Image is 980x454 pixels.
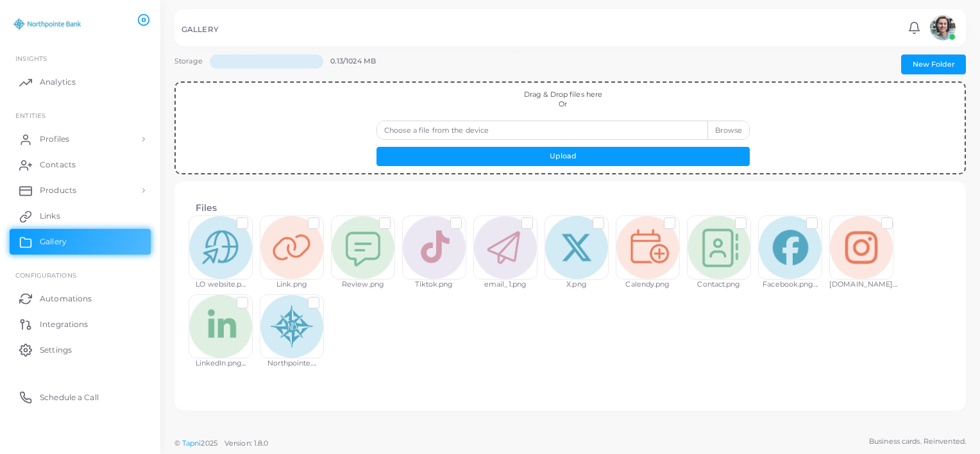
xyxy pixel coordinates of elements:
div: Drag & Drop files here [376,90,750,100]
span: Products [40,185,76,196]
span: Analytics [40,76,76,88]
img: logo [12,12,83,36]
button: New Folder [901,55,966,74]
span: INSIGHTS [15,55,47,62]
span: Links [40,210,60,222]
div: Storage [174,55,203,81]
h4: Files [196,203,945,214]
a: Profiles [10,126,151,152]
span: Profiles [40,133,69,145]
button: Upload [376,147,750,166]
a: Automations [10,285,151,311]
span: © [174,438,268,449]
div: Or [376,99,750,110]
span: 2025 [201,438,217,449]
div: X.png [545,280,609,290]
span: Business cards. Reinvented. [869,436,966,447]
div: [DOMAIN_NAME]... [829,280,897,290]
div: LO website.p... [189,280,253,290]
a: Contacts [10,152,151,178]
div: Calendy.png [616,280,680,290]
a: Schedule a Call [10,384,151,410]
div: Review.png [331,280,395,290]
a: Products [10,178,151,203]
span: Schedule a Call [40,392,99,403]
a: Settings [10,337,151,362]
h5: GALLERY [182,25,219,34]
span: Contacts [40,159,76,171]
span: Settings [40,344,72,356]
div: Northpointe.... [260,358,324,369]
span: Version: 1.8.0 [224,439,269,448]
span: Gallery [40,236,67,248]
span: ENTITIES [15,112,46,119]
a: Links [10,203,151,229]
div: LinkedIn.png... [189,358,253,369]
div: Link.png [260,280,324,290]
span: Integrations [40,319,88,330]
img: avatar [930,15,956,40]
div: 0.13/1024 MB [330,55,399,81]
span: Configurations [15,271,76,279]
a: Integrations [10,311,151,337]
div: Contact.png [687,280,751,290]
a: Gallery [10,229,151,255]
a: Analytics [10,69,151,95]
a: avatar [926,15,959,40]
a: Tapni [182,439,201,448]
div: email_1.png [473,280,537,290]
div: Facebook.png... [758,280,822,290]
span: Automations [40,293,92,305]
div: Tiktok.png [402,280,466,290]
